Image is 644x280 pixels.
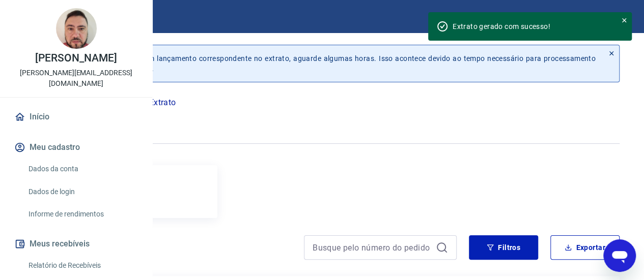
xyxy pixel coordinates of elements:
a: Dados de login [24,181,140,202]
p: Se o saldo aumentar sem um lançamento correspondente no extrato, aguarde algumas horas. Isso acon... [55,53,596,74]
input: Busque pelo número do pedido [313,240,432,255]
button: Meus recebíveis [12,233,140,255]
p: [PERSON_NAME] [35,53,117,64]
a: Dados da conta [24,159,140,179]
a: Início [12,106,140,128]
button: Exportar [550,235,620,260]
button: Sair [595,7,632,26]
button: Meu cadastro [12,136,140,159]
iframe: Botão para abrir a janela de mensagens [603,239,636,272]
img: 46f0774a-85ab-48b3-a6e1-fc52c06ed9a6.jpeg [56,8,97,49]
a: Informe de rendimentos [24,204,140,225]
button: Filtros [469,235,538,260]
div: Extrato gerado com sucesso! [453,21,608,32]
a: Relatório de Recebíveis [24,255,140,276]
h4: Extrato [24,239,292,260]
p: [PERSON_NAME][EMAIL_ADDRESS][DOMAIN_NAME] [8,68,144,89]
